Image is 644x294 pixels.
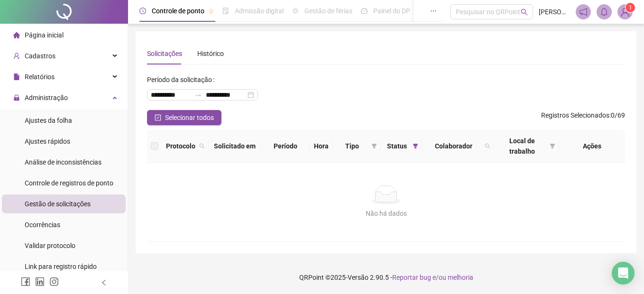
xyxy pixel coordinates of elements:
[310,130,332,163] th: Hora
[152,7,204,15] span: Controle de ponto
[385,141,409,151] span: Status
[548,134,557,158] span: filter
[25,242,75,249] span: Validar protocolo
[13,94,20,101] span: lock
[49,277,59,286] span: instagram
[147,48,182,59] div: Solicitações
[430,8,437,14] span: ellipsis
[612,262,635,285] div: Open Intercom Messenger
[626,3,635,12] sup: Atualize o seu contato no menu Meus Dados
[128,261,644,294] footer: QRPoint © 2025 - 2.90.5 -
[139,8,146,14] span: clock-circle
[25,263,97,270] span: Link para registro rápido
[147,110,221,125] button: Selecionar todos
[563,141,621,151] div: Ações
[13,53,20,59] span: user-add
[25,31,64,39] span: Página inicial
[199,143,205,149] span: search
[25,117,72,124] span: Ajustes da folha
[483,139,492,153] span: search
[194,91,202,99] span: to
[194,91,202,99] span: swap-right
[166,141,195,151] span: Protocolo
[550,143,555,149] span: filter
[25,52,55,60] span: Cadastros
[25,94,68,101] span: Administração
[13,32,20,38] span: home
[208,9,214,14] span: pushpin
[541,111,609,119] span: Registros Selecionados
[197,48,224,59] div: Histórico
[304,7,352,15] span: Gestão de férias
[413,143,418,149] span: filter
[498,136,546,156] span: Local de trabalho
[25,138,70,145] span: Ajustes rápidos
[600,8,608,16] span: bell
[209,130,261,163] th: Solicitado em
[369,139,379,153] span: filter
[235,7,284,15] span: Admissão digital
[541,110,625,125] span: : 0 / 69
[155,114,161,121] span: check-square
[261,130,310,163] th: Período
[426,141,481,151] span: Colaborador
[158,208,614,219] div: Não há dados
[411,139,420,153] span: filter
[165,112,214,123] span: Selecionar todos
[222,8,229,14] span: file-done
[147,72,218,87] label: Período da solicitação
[618,5,632,19] img: 66729
[579,8,588,16] span: notification
[521,9,528,16] span: search
[25,200,91,208] span: Gestão de solicitações
[25,179,113,187] span: Controle de registros de ponto
[25,221,60,229] span: Ocorrências
[373,7,410,15] span: Painel do DP
[13,73,20,80] span: file
[25,158,101,166] span: Análise de inconsistências
[371,143,377,149] span: filter
[629,4,632,11] span: 1
[336,141,368,151] span: Tipo
[292,8,299,14] span: sun
[361,8,368,14] span: dashboard
[539,7,570,17] span: [PERSON_NAME]
[392,274,473,281] span: Reportar bug e/ou melhoria
[101,279,107,286] span: left
[197,139,207,153] span: search
[35,277,45,286] span: linkedin
[21,277,30,286] span: facebook
[485,143,490,149] span: search
[348,274,368,281] span: Versão
[25,73,55,81] span: Relatórios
